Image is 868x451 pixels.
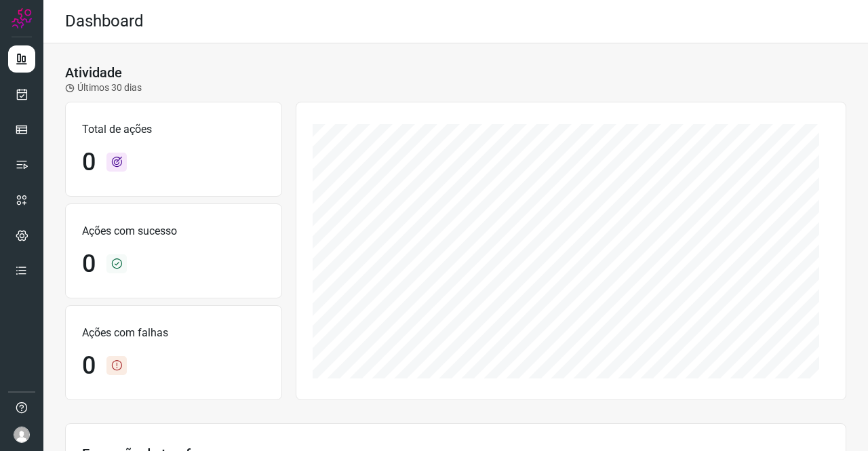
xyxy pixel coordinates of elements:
h3: Atividade [65,64,122,81]
h1: 0 [82,351,96,380]
img: Logo [12,8,32,28]
h1: 0 [82,250,96,279]
p: Total de ações [82,121,265,138]
img: avatar-user-boy.jpg [14,427,30,443]
h1: 0 [82,148,96,177]
p: Ações com sucesso [82,223,265,239]
h2: Dashboard [65,12,144,31]
p: Ações com falhas [82,325,265,341]
p: Últimos 30 dias [65,81,142,95]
